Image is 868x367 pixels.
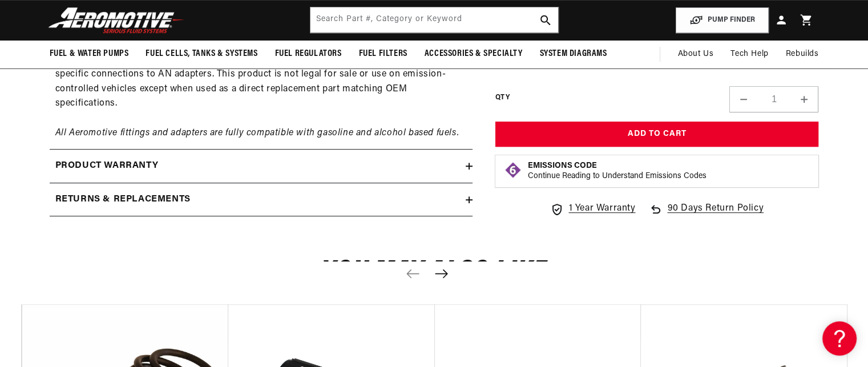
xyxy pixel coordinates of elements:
span: Fuel Regulators [275,48,342,60]
span: Fuel & Water Pumps [50,48,129,60]
summary: Fuel & Water Pumps [41,41,138,67]
summary: Fuel Filters [350,41,416,67]
summary: Fuel Regulators [267,41,350,67]
summary: Accessories & Specialty [416,41,531,67]
span: About Us [677,50,713,58]
button: PUMP FINDER [676,7,769,33]
span: Fuel Cells, Tanks & Systems [146,48,257,60]
a: 90 Days Return Policy [649,202,764,228]
em: All Aeromotive fittings and adapters are fully compatible with gasoline and alcohol based fuels. [55,128,459,138]
summary: Tech Help [722,41,777,68]
span: 90 Days Return Policy [667,202,764,228]
summary: Rebuilds [777,41,827,68]
span: System Diagrams [540,48,607,60]
button: Add to Cart [495,122,819,147]
label: QTY [495,93,510,103]
span: Rebuilds [786,48,819,61]
img: Emissions code [504,162,522,180]
button: search button [533,7,558,33]
a: About Us [669,41,722,68]
span: Fuel Filters [359,48,407,60]
input: Search by Part Number, Category or Keyword [310,7,558,33]
a: 1 Year Warranty [550,202,635,217]
button: Next slide [429,261,454,287]
strong: Emissions Code [528,162,597,171]
img: Aeromotive [45,7,188,34]
p: Continue Reading to Understand Emissions Codes [528,172,706,182]
h2: Returns & replacements [55,192,191,207]
span: Accessories & Specialty [425,48,523,60]
summary: System Diagrams [531,41,616,67]
summary: Product warranty [50,150,473,183]
button: Previous slide [401,261,426,287]
span: 1 Year Warranty [568,202,635,217]
button: Emissions CodeContinue Reading to Understand Emissions Codes [528,162,706,182]
h2: Product warranty [55,159,159,174]
summary: Returns & replacements [50,183,473,216]
summary: Fuel Cells, Tanks & Systems [137,41,266,67]
span: Tech Help [730,48,768,61]
h2: You may also like [21,260,847,287]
